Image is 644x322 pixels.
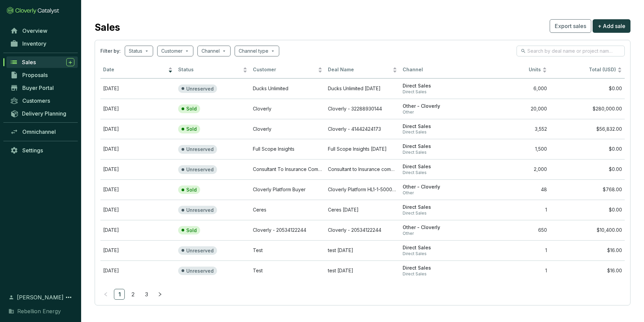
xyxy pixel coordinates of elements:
[475,200,550,220] td: 1
[475,179,550,200] td: 48
[100,48,121,54] span: Filter by:
[100,99,175,119] td: Aug 26 2025
[325,62,400,78] th: Deal Name
[328,67,391,73] span: Deal Name
[100,62,175,78] th: Date
[250,261,325,281] td: Test
[325,99,400,119] td: Cloverly - 32288930144
[178,67,242,73] span: Status
[253,67,316,73] span: Customer
[7,82,78,94] a: Buyer Portal
[403,190,472,196] span: Other
[550,119,625,139] td: $56,832.00
[175,62,251,78] th: Status
[403,210,472,216] span: Direct Sales
[186,187,197,193] p: Sold
[403,265,472,271] span: Direct Sales
[598,22,625,30] span: + Add sale
[100,139,175,159] td: Jul 25 2025
[114,289,124,299] a: 1
[555,22,586,30] span: Export sales
[7,95,78,106] a: Customers
[103,292,108,297] span: left
[22,59,36,66] span: Sales
[158,292,162,297] span: right
[100,261,175,281] td: Apr 19 2025
[22,97,50,104] span: Customers
[475,240,550,261] td: 1
[22,72,48,78] span: Proposals
[7,69,78,81] a: Proposals
[127,289,138,300] li: 2
[114,289,125,300] li: 1
[403,224,472,231] span: Other - Cloverly
[403,184,472,190] span: Other - Cloverly
[103,67,167,73] span: Date
[550,159,625,179] td: $0.00
[250,200,325,220] td: Ceres
[403,170,472,175] span: Direct Sales
[128,289,138,299] a: 2
[186,106,197,112] p: Sold
[17,307,61,315] span: Rebellion Energy
[250,62,325,78] th: Customer
[250,220,325,240] td: Cloverly - 20534122244
[475,139,550,159] td: 1,500
[186,167,214,173] p: Unreserved
[400,62,475,78] th: Channel
[325,240,400,261] td: test Apr 19
[250,179,325,200] td: Cloverly Platform Buyer
[550,240,625,261] td: $16.00
[186,86,214,92] p: Unreserved
[100,159,175,179] td: Jul 23 2025
[186,268,214,274] p: Unreserved
[186,207,214,213] p: Unreserved
[95,20,120,34] h2: Sales
[475,119,550,139] td: 3,552
[325,261,400,281] td: test Apr 19
[22,128,56,135] span: Omnichannel
[250,99,325,119] td: Cloverly
[154,289,165,300] button: right
[141,289,152,300] li: 3
[403,251,472,256] span: Direct Sales
[7,108,78,119] a: Delivery Planning
[100,240,175,261] td: Apr 19 2025
[325,179,400,200] td: Cloverly Platform HL1-1-50000 Jul 1
[550,139,625,159] td: $0.00
[22,147,43,154] span: Settings
[403,103,472,109] span: Other - Cloverly
[7,145,78,156] a: Settings
[100,78,175,99] td: Aug 28 2025
[550,78,625,99] td: $0.00
[186,146,214,152] p: Unreserved
[550,179,625,200] td: $768.00
[550,261,625,281] td: $16.00
[100,179,175,200] td: Jul 01 2025
[154,289,165,300] li: Next Page
[475,220,550,240] td: 650
[250,240,325,261] td: Test
[403,245,472,251] span: Direct Sales
[186,248,214,254] p: Unreserved
[325,220,400,240] td: Cloverly - 20534122244
[22,27,47,34] span: Overview
[325,139,400,159] td: Full Scope Insights Jul 25
[589,67,616,72] span: Total (USD)
[6,56,78,68] a: Sales
[403,83,472,89] span: Direct Sales
[403,231,472,236] span: Other
[100,200,175,220] td: Jun 10 2025
[100,220,175,240] td: Apr 22 2025
[403,164,472,170] span: Direct Sales
[250,159,325,179] td: Consultant To Insurance Company's
[325,200,400,220] td: Ceres Jun 10
[550,19,591,33] button: Export sales
[475,159,550,179] td: 2,000
[7,25,78,36] a: Overview
[403,123,472,130] span: Direct Sales
[100,289,111,300] button: left
[550,220,625,240] td: $10,400.00
[7,126,78,138] a: Omnichannel
[325,159,400,179] td: Consultant to Insurance company's Jul 23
